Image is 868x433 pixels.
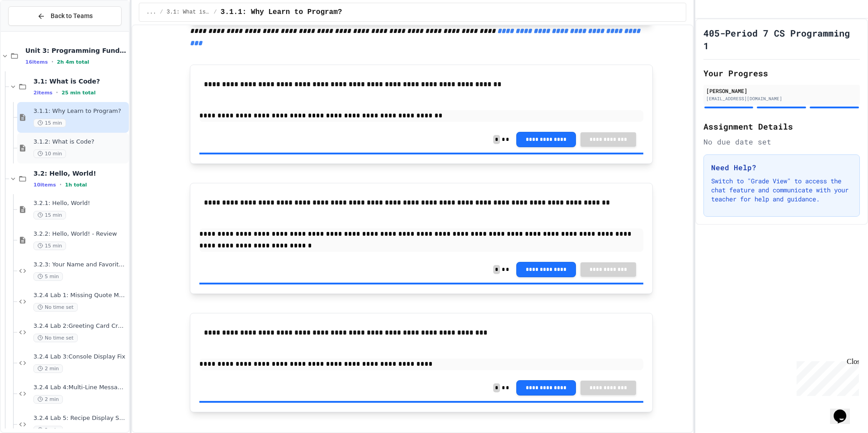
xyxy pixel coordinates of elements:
span: No time set [33,334,78,342]
span: / [160,9,163,16]
span: 3.2.4 Lab 1: Missing Quote Marks [33,292,127,299]
span: 3.1.1: Why Learn to Program? [221,7,342,18]
h1: 405-Period 7 CS Programming 1 [703,27,860,52]
button: Back to Teams [8,6,122,26]
span: 15 min [33,119,66,127]
div: Chat with us now!Close [4,4,62,57]
span: 15 min [33,211,66,219]
span: • [56,89,58,96]
span: 3.2.4 Lab 5: Recipe Display System [33,414,127,422]
span: 15 min [33,242,66,250]
span: ... [146,9,156,16]
span: No time set [33,303,78,312]
span: 2h 4m total [57,59,90,65]
span: 3.1: What is Code? [167,9,210,16]
span: 10 min [33,149,66,158]
span: 3.2: Hello, World! [33,169,127,177]
span: 5 min [33,272,63,281]
span: 3.2.3: Your Name and Favorite Movie [33,261,127,269]
h2: Assignment Details [703,120,860,133]
span: 3.2.4 Lab 4:Multi-Line Message Board [33,384,127,391]
span: • [52,58,53,65]
span: 3.1.2: What is Code? [33,138,127,146]
span: 2 items [33,90,52,96]
div: No due date set [703,136,860,147]
span: / [214,9,217,16]
span: 2 min [33,364,63,373]
span: 1h total [65,182,87,188]
span: 3.1.1: Why Learn to Program? [33,107,127,115]
p: Switch to "Grade View" to access the chat feature and communicate with your teacher for help and ... [711,177,852,204]
div: [EMAIL_ADDRESS][DOMAIN_NAME] [706,95,857,102]
span: Back to Teams [51,11,93,21]
div: [PERSON_NAME] [706,87,857,95]
span: • [60,181,61,188]
iframe: chat widget [830,397,859,424]
h3: Need Help? [711,162,852,173]
span: 3.2.2: Hello, World! - Review [33,230,127,238]
h2: Your Progress [703,67,860,79]
span: 25 min total [61,90,95,96]
iframe: chat widget [793,358,859,396]
span: 3.2.4 Lab 3:Console Display Fix [33,353,127,361]
span: 3.1: What is Code? [33,77,127,85]
span: 3.2.1: Hello, World! [33,200,127,207]
span: 2 min [33,395,63,404]
span: Unit 3: Programming Fundamentals [25,47,127,55]
span: 16 items [25,59,48,65]
span: 10 items [33,182,56,188]
span: 3.2.4 Lab 2:Greeting Card Creator [33,322,127,330]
